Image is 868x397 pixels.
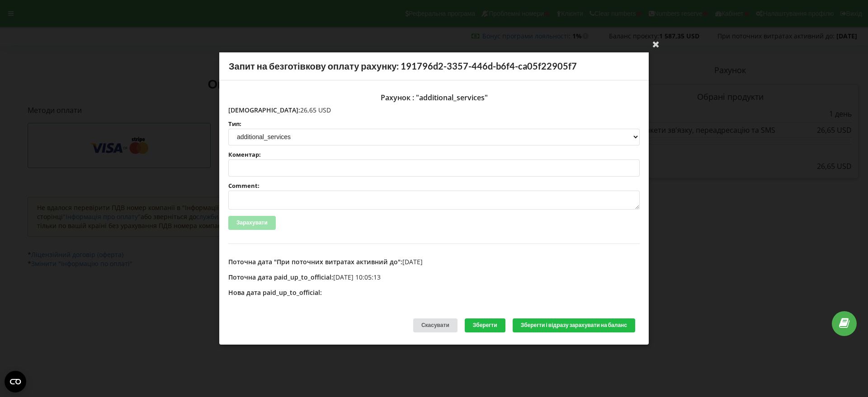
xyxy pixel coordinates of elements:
[219,52,649,80] div: Запит на безготівкову оплату рахунку: 191796d2-3357-446d-b6f4-ca05f22905f7
[228,152,640,158] label: Коментар:
[228,257,402,266] span: Поточна дата "При поточних витратах активний до":
[228,273,333,281] span: Поточна дата paid_up_to_official:
[513,318,635,332] button: Зберегти і відразу зарахувати на баланс
[228,106,640,115] p: 26,65 USD
[5,371,26,392] button: Open CMP widget
[413,318,458,332] div: Скасувати
[228,121,640,127] label: Тип:
[228,89,640,106] div: Рахунок : "additional_services"
[228,273,640,282] p: [DATE] 10:05:13
[228,257,640,266] p: [DATE]
[228,288,322,297] span: Нова дата paid_up_to_official:
[465,318,505,332] button: Зберегти
[228,106,300,114] span: [DEMOGRAPHIC_DATA]:
[228,183,640,189] label: Comment:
